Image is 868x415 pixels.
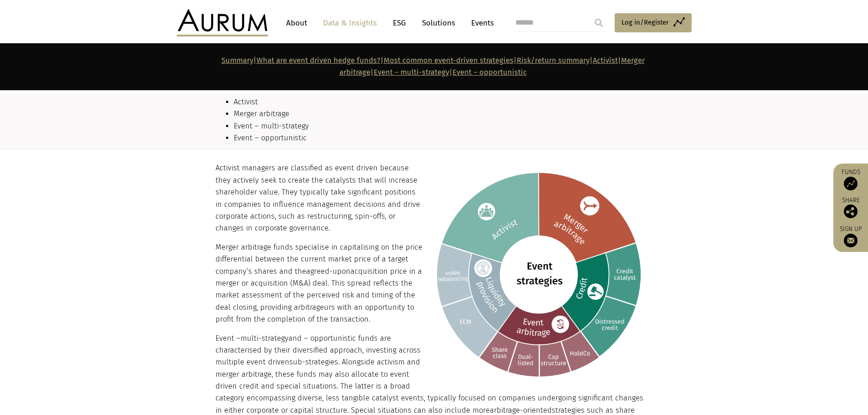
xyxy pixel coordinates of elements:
[593,56,618,65] a: Activist
[615,13,692,32] a: Log in/Register
[417,15,460,31] a: Solutions
[838,168,863,190] a: Funds
[216,241,651,326] p: Merger arbitrage funds specialise in capitalising on the price differential between the current m...
[467,15,494,31] a: Events
[221,56,253,65] a: Summary
[844,177,858,190] img: Access Funds
[289,358,338,366] span: sub-strategies
[282,15,312,31] a: About
[590,14,608,32] input: Submit
[257,56,380,65] a: What are event driven hedge funds?
[374,68,449,77] a: Event – multi-strategy
[844,234,858,247] img: Sign up to our newsletter
[234,108,651,120] li: Merger arbitrage
[621,17,669,28] span: Log in/Register
[838,225,863,247] a: Sign up
[517,56,590,65] a: Risk/return summary
[221,56,645,77] strong: | | | | | | |
[234,132,651,144] li: Event – opportunistic
[388,15,411,31] a: ESG
[306,267,350,276] span: agreed-upon
[234,96,651,108] li: Activist
[216,162,651,234] p: Activist managers are classified as event driven because they actively seek to create the catalys...
[318,15,381,31] a: Data & Insights
[241,334,288,343] span: multi-strategy
[177,9,268,36] img: Aurum
[490,406,552,415] span: arbitrage-oriented
[452,68,527,77] a: Event – opportunistic
[844,205,858,218] img: Share this post
[838,197,863,218] div: Share
[384,56,514,65] a: Most common event-driven strategies
[234,120,651,132] li: Event – multi-strategy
